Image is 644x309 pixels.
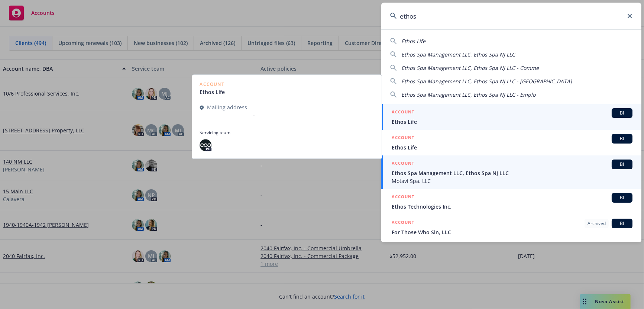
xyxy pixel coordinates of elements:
[381,215,641,240] a: ACCOUNTArchivedBIFor Those Who Sin, LLC
[381,104,641,130] a: ACCOUNTBIEthos Life
[401,91,535,98] span: Ethos Spa Management LLC, Ethos Spa NJ LLC - Emplo
[615,110,630,116] span: BI
[381,189,641,215] a: ACCOUNTBIEthos Technologies Inc.
[615,135,630,142] span: BI
[401,38,425,45] span: Ethos Life
[615,220,630,227] span: BI
[401,51,515,58] span: Ethos Spa Management LLC, Ethos Spa NJ LLC
[392,203,632,210] span: Ethos Technologies Inc.
[392,228,632,236] span: For Those Who Sin, LLC
[615,194,630,201] span: BI
[392,177,632,185] span: Motavi Spa, LLC
[381,155,641,189] a: ACCOUNTBIEthos Spa Management LLC, Ethos Spa NJ LLCMotavi Spa, LLC
[392,144,632,151] span: Ethos Life
[615,161,630,168] span: BI
[392,193,414,202] h5: ACCOUNT
[392,108,414,117] h5: ACCOUNT
[381,3,641,29] input: Search...
[392,118,632,126] span: Ethos Life
[392,169,632,177] span: Ethos Spa Management LLC, Ethos Spa NJ LLC
[588,220,606,227] span: Archived
[401,64,539,71] span: Ethos Spa Management LLC, Ethos Spa NJ LLC - Comme
[392,134,414,143] h5: ACCOUNT
[392,160,414,168] h5: ACCOUNT
[381,130,641,155] a: ACCOUNTBIEthos Life
[392,219,414,228] h5: ACCOUNT
[401,78,572,85] span: Ethos Spa Management LLC, Ethos Spa NJ LLC - [GEOGRAPHIC_DATA]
